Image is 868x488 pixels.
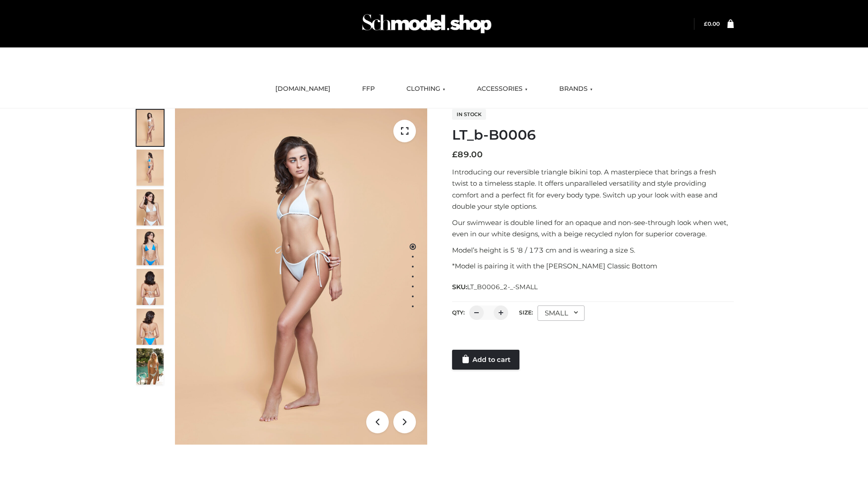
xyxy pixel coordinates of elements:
[704,20,720,27] a: £0.00
[137,189,164,225] img: ArielClassicBikiniTop_CloudNine_AzureSky_OW114ECO_3-scaled.jpg
[175,108,427,445] img: ArielClassicBikiniTop_CloudNine_AzureSky_OW114ECO_1
[452,217,734,240] p: Our swimwear is double lined for an opaque and non-see-through look when wet, even in our white d...
[452,150,458,160] span: £
[452,309,465,316] label: QTY:
[452,150,483,160] bdi: 89.00
[467,283,538,291] span: LT_B0006_2-_-SMALL
[137,110,164,146] img: ArielClassicBikiniTop_CloudNine_AzureSky_OW114ECO_1-scaled.jpg
[137,348,164,385] img: Arieltop_CloudNine_AzureSky2.jpg
[452,244,734,256] p: Model’s height is 5 ‘8 / 173 cm and is wearing a size S.
[452,166,734,212] p: Introducing our reversible triangle bikini top. A masterpiece that brings a fresh twist to a time...
[355,79,382,99] a: FFP
[137,269,164,305] img: ArielClassicBikiniTop_CloudNine_AzureSky_OW114ECO_7-scaled.jpg
[137,309,164,345] img: ArielClassicBikiniTop_CloudNine_AzureSky_OW114ECO_8-scaled.jpg
[137,229,164,265] img: ArielClassicBikiniTop_CloudNine_AzureSky_OW114ECO_4-scaled.jpg
[452,127,734,143] h1: LT_b-B0006
[470,79,534,99] a: ACCESSORIES
[538,305,585,321] div: SMALL
[452,350,519,370] a: Add to cart
[552,79,599,99] a: BRANDS
[400,79,452,99] a: CLOTHING
[137,150,164,186] img: ArielClassicBikiniTop_CloudNine_AzureSky_OW114ECO_2-scaled.jpg
[704,20,708,27] span: £
[269,79,337,99] a: [DOMAIN_NAME]
[704,20,720,27] bdi: 0.00
[519,309,533,316] label: Size:
[452,109,486,120] span: In stock
[359,6,495,42] img: Schmodel Admin 964
[452,282,538,292] span: SKU:
[452,260,734,272] p: *Model is pairing it with the [PERSON_NAME] Classic Bottom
